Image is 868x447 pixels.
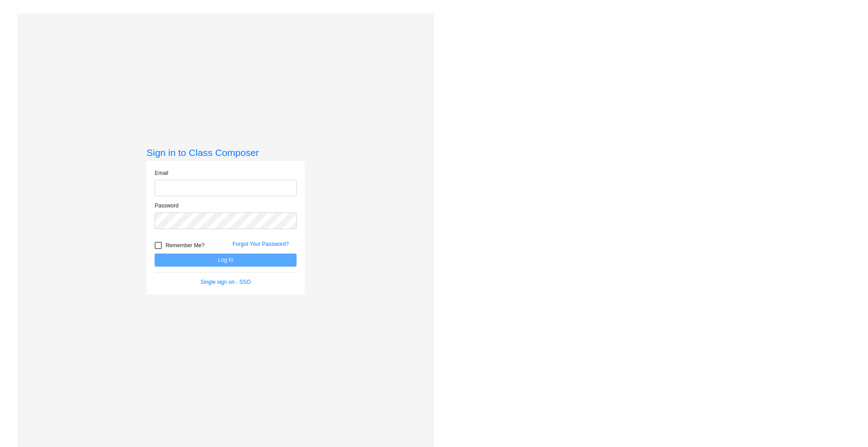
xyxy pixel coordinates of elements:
a: Forgot Your Password? [232,241,289,247]
label: Password [155,202,179,210]
label: Email [155,169,168,177]
span: Remember Me? [165,240,204,251]
a: Single sign on - SSO [201,279,251,285]
h3: Sign in to Class Composer [146,147,305,158]
button: Log In [155,254,297,267]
